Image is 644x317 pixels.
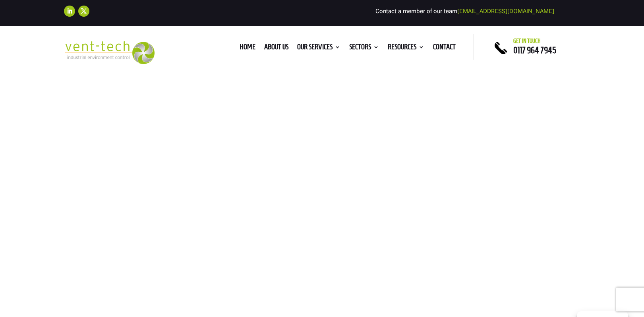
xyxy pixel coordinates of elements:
[297,44,340,53] a: Our Services
[64,41,155,64] img: 2023-09-27T08_35_16.549ZVENT-TECH---Clear-background
[375,8,554,15] span: Contact a member of our team
[513,38,541,44] span: Get in touch
[457,8,554,15] a: [EMAIL_ADDRESS][DOMAIN_NAME]
[433,44,456,53] a: Contact
[513,45,556,55] a: 0117 964 7945
[64,6,75,17] a: Follow on LinkedIn
[264,44,288,53] a: About us
[78,6,89,17] a: Follow on X
[349,44,379,53] a: Sectors
[388,44,424,53] a: Resources
[240,44,255,53] a: Home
